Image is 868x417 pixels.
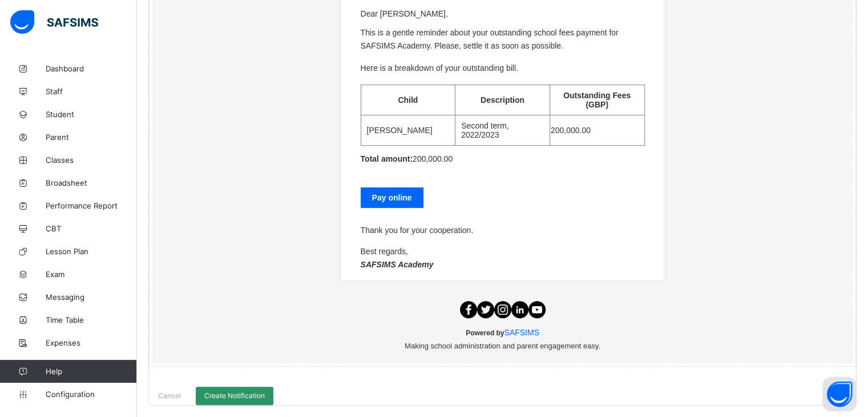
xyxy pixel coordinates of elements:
span: Time Table [46,315,137,324]
p: Best regards, [361,245,645,271]
td: [PERSON_NAME] [361,115,455,145]
span: CBT [46,224,137,233]
b: Powered by [466,329,504,337]
span: Help [46,367,136,376]
a: SAFSIMS [504,328,539,337]
img: twitter_alt.png [477,301,494,318]
p: This is a gentle reminder about your outstanding school fees payment for SAFSIMS Academy. Please,... [361,26,645,53]
th: Description [455,85,550,115]
p: Here is a breakdown of your outstanding bill. [361,62,645,75]
span: Student [46,110,137,119]
span: Create Notification [204,391,265,400]
th: Child [361,85,455,115]
span: Configuration [46,390,136,399]
p: Dear [PERSON_NAME], [361,9,645,18]
span: Performance Report [46,201,137,210]
p: Making school administration and parent engagement easy. [360,342,645,350]
img: instagram_alt.png [494,301,511,318]
span: Dashboard [46,64,137,73]
span: Lesson Plan [46,247,137,256]
span: Messaging [46,292,137,302]
span: Expenses [46,338,137,347]
b: SAFSIMS Academy [361,260,434,269]
p: Thank you for your cooperation. [361,224,645,237]
span: Broadsheet [46,178,137,187]
span: Exam [46,270,137,279]
span: Classes [46,155,137,165]
span: Parent [46,133,137,142]
span: Staff [46,87,137,96]
th: Outstanding Fees (GBP) [550,85,644,115]
td: Second term, 2022/2023 [455,115,550,145]
img: linkedin_alt.png [511,301,528,318]
span: 200,000.00 [413,154,453,163]
img: youtube_alt.png [528,301,546,318]
span: Cancel [158,391,181,400]
b: Total amount: [361,154,413,163]
td: 200,000.00 [550,115,644,145]
img: facebook_alt.png [460,301,477,318]
a: Pay online [361,187,423,208]
button: Open asap [822,377,857,411]
img: safsims [10,10,98,34]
